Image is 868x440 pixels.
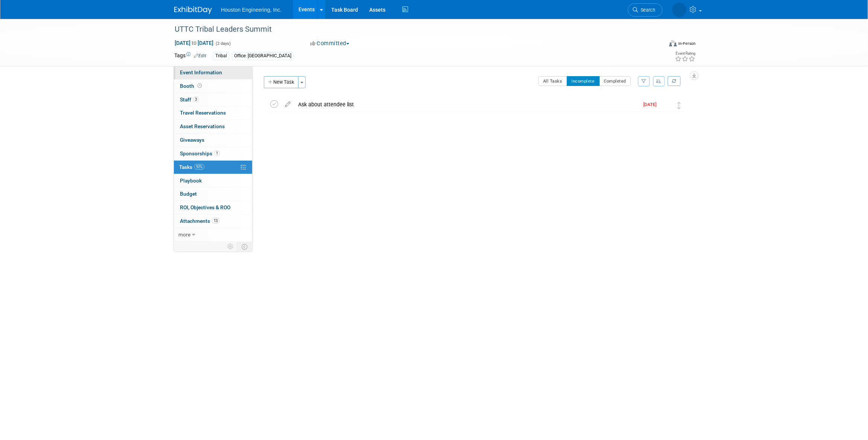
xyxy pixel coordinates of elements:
[174,6,212,14] img: ExhibitDay
[224,242,237,251] td: Personalize Event Tab Strip
[174,66,252,79] a: Event Information
[668,76,681,86] a: Refresh
[180,178,202,184] span: Playbook
[538,76,567,86] button: All Tasks
[196,83,203,89] span: Booth not reserved yet
[174,120,252,133] a: Asset Reservations
[264,76,298,88] button: New Task
[180,218,219,224] span: Attachments
[180,123,225,129] span: Asset Reservations
[677,102,681,109] i: Move task
[174,133,252,147] a: Giveaways
[294,98,639,111] div: Ask about attendee list
[213,52,229,60] div: Tribal
[174,187,252,201] a: Budget
[180,150,220,156] span: Sponsorships
[215,41,231,46] span: (2 days)
[675,52,695,55] div: Event Rating
[180,110,226,116] span: Travel Reservations
[232,52,294,60] div: Office: [GEOGRAPHIC_DATA]
[180,191,197,197] span: Budget
[174,215,252,228] a: Attachments13
[174,228,252,241] a: more
[180,69,222,75] span: Event Information
[174,147,252,160] a: Sponsorships1
[180,83,203,89] span: Booth
[221,7,282,13] span: Houston Engineering, Inc.
[174,106,252,120] a: Travel Reservations
[174,93,252,106] a: Staff3
[214,150,220,156] span: 1
[180,97,199,103] span: Staff
[174,161,252,174] a: Tasks92%
[599,76,631,86] button: Completed
[643,102,660,107] span: [DATE]
[567,76,600,86] button: Incomplete
[669,40,677,46] img: Format-Inperson.png
[308,40,352,48] button: Committed
[174,201,252,214] a: ROI, Objectives & ROO
[190,40,198,46] span: to
[281,101,294,108] a: edit
[618,39,696,51] div: Event Format
[237,242,253,251] td: Toggle Event Tabs
[672,3,687,17] img: Heidi Joarnt
[212,218,219,224] span: 13
[174,174,252,187] a: Playbook
[174,40,214,46] span: [DATE] [DATE]
[180,137,204,143] span: Giveaways
[194,53,206,58] a: Edit
[174,52,206,60] td: Tags
[660,100,670,110] img: Heidi Joarnt
[638,7,655,13] span: Search
[678,41,696,46] div: In-Person
[174,80,252,93] a: Booth
[628,3,662,17] a: Search
[193,97,199,102] span: 3
[172,23,651,36] div: UTTC Tribal Leaders Summit
[179,164,204,170] span: Tasks
[194,164,204,170] span: 92%
[180,204,230,210] span: ROI, Objectives & ROO
[178,231,190,238] span: more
